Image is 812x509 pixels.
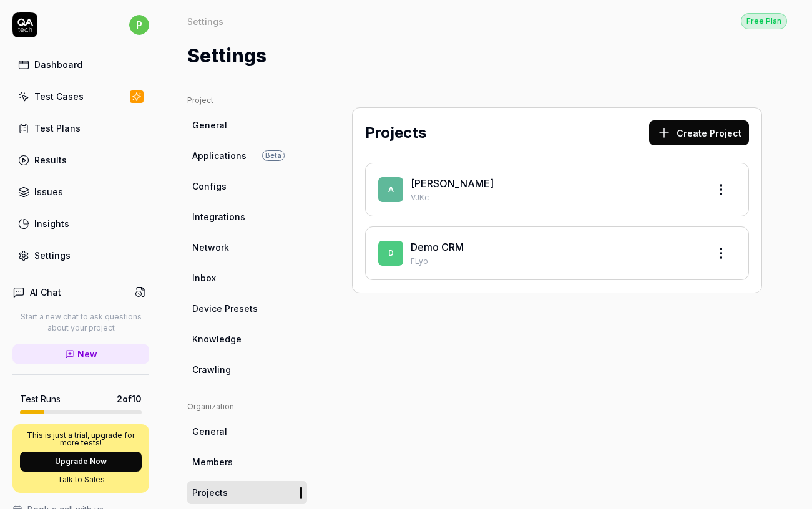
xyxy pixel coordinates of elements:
a: Test Plans [12,116,149,140]
a: Dashboard [12,52,149,77]
a: General [187,420,307,443]
span: Knowledge [192,332,242,346]
a: [PERSON_NAME] [411,177,494,190]
p: VJKc [411,192,698,203]
a: Network [187,236,307,259]
span: p [129,15,149,35]
span: Integrations [192,210,245,223]
div: Results [34,153,67,167]
p: FLyo [411,256,698,267]
a: Inbox [187,266,307,289]
div: Settings [187,15,223,27]
h2: Projects [365,122,426,144]
span: Inbox [192,271,216,284]
span: A [378,177,403,202]
a: ApplicationsBeta [187,144,307,167]
a: New [12,344,149,364]
div: Project [187,95,307,106]
a: Knowledge [187,327,307,351]
a: Integrations [187,205,307,228]
div: Organization [187,401,307,412]
a: Issues [12,180,149,204]
button: Upgrade Now [20,452,142,472]
span: General [192,119,227,132]
span: Device Presets [192,302,258,315]
p: Start a new chat to ask questions about your project [12,311,149,334]
a: Crawling [187,358,307,381]
a: Projects [187,481,307,504]
div: Insights [34,217,69,230]
a: General [187,114,307,137]
span: Applications [192,149,247,162]
span: General [192,425,227,438]
span: D [378,241,403,266]
span: Beta [262,150,285,161]
div: Settings [34,249,71,262]
a: Device Presets [187,297,307,320]
button: Create Project [649,120,749,145]
div: Issues [34,185,63,198]
div: Test Cases [34,90,84,103]
p: This is just a trial, upgrade for more tests! [20,432,142,447]
span: Projects [192,486,228,499]
h5: Test Runs [20,394,61,405]
a: Configs [187,175,307,198]
a: Insights [12,211,149,236]
a: Results [12,148,149,172]
a: Talk to Sales [20,474,142,485]
h4: AI Chat [30,286,61,299]
span: Network [192,241,229,254]
div: Test Plans [34,122,81,135]
span: New [77,347,97,361]
span: Crawling [192,363,231,376]
div: Dashboard [34,58,82,71]
a: Settings [12,243,149,268]
button: Free Plan [741,12,787,29]
h1: Settings [187,42,267,70]
a: Members [187,450,307,473]
span: Configs [192,180,227,193]
a: Test Cases [12,84,149,109]
a: Demo CRM [411,241,464,253]
span: Members [192,455,233,468]
span: 2 of 10 [117,392,142,405]
button: p [129,12,149,37]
